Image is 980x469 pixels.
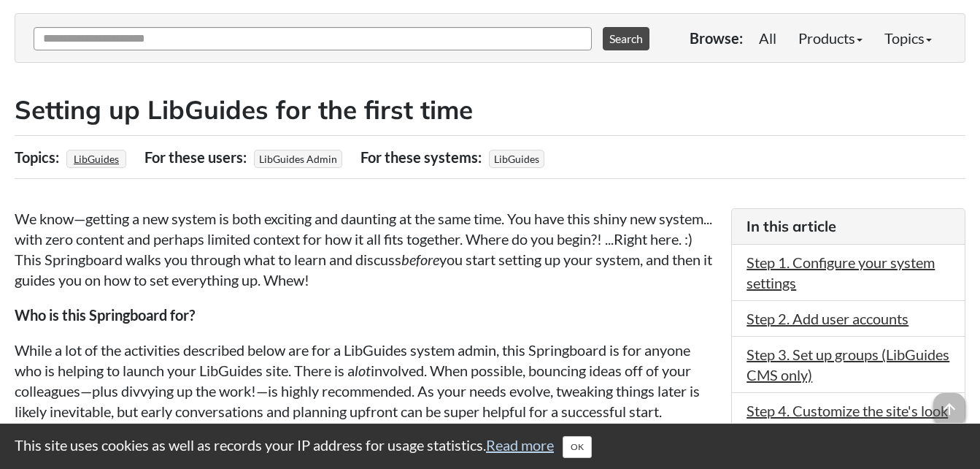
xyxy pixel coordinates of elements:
div: For these systems: [360,143,485,171]
a: Read more [486,436,554,454]
a: All [748,23,787,53]
a: LibGuides [72,148,121,169]
a: arrow_upward [933,394,965,412]
button: Close [563,436,592,458]
h2: Setting up LibGuides for the first time [15,92,965,128]
strong: Who is this Springboard for? [15,306,195,324]
p: We know—getting a new system is both exciting and daunting at the same time. You have this shiny ... [15,208,717,290]
a: Step 4. Customize the site's look and feel [746,402,948,440]
div: For these users: [144,143,250,171]
a: Products [787,23,873,53]
p: Browse: [690,28,743,48]
p: While a lot of the activities described below are for a LibGuides system admin, this Springboard ... [15,340,717,422]
em: before [401,251,439,268]
button: Search [603,27,649,50]
span: LibGuides [489,150,544,168]
a: Step 1. Configure your system settings [746,253,935,291]
a: Step 3. Set up groups (LibGuides CMS only) [746,346,949,384]
em: lot [355,362,371,379]
div: Topics: [15,143,63,171]
span: arrow_upward [933,393,965,425]
a: Topics [873,23,943,53]
a: Step 2. Add user accounts [746,310,908,327]
h3: In this article [746,216,950,237]
span: LibGuides Admin [254,150,342,168]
